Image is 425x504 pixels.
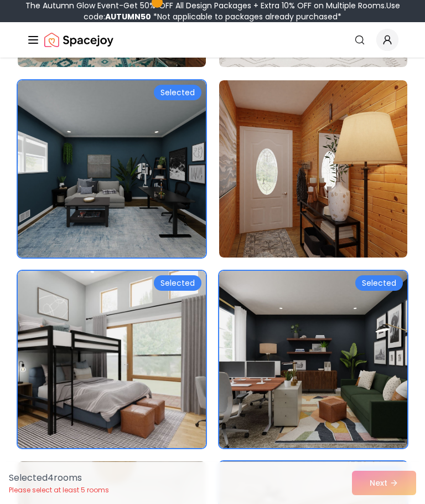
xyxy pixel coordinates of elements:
[44,29,113,51] img: Spacejoy Logo
[219,80,407,258] img: Room room-4
[44,29,113,51] a: Spacejoy
[355,275,403,291] div: Selected
[105,11,151,22] b: AUTUMN50
[219,271,407,448] img: Room room-6
[151,11,341,22] span: *Not applicable to packages already purchased*
[18,80,206,258] img: Room room-3
[154,85,201,100] div: Selected
[18,271,206,448] img: Room room-5
[154,275,201,291] div: Selected
[9,486,109,495] p: Please select at least 5 rooms
[9,471,109,485] p: Selected 4 room s
[27,22,398,58] nav: Global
